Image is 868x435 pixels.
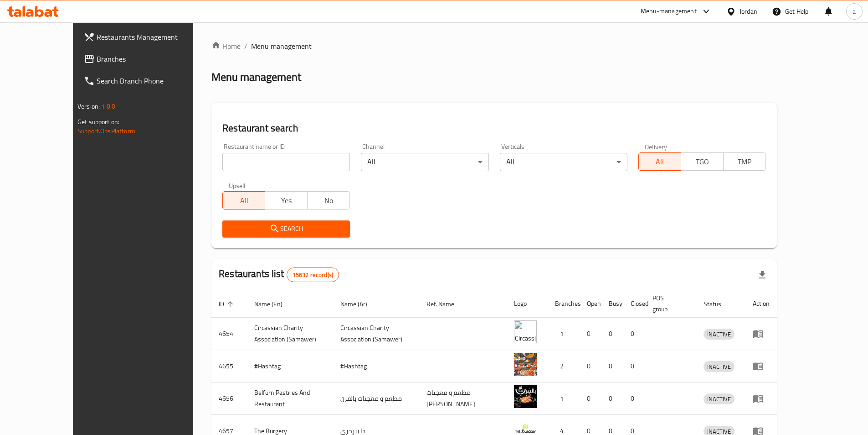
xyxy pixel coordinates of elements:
h2: Menu management [211,70,301,84]
td: 2 [548,350,580,383]
span: Version: [77,100,100,112]
td: 0 [601,350,623,383]
span: Branches [97,53,211,64]
label: Upsell [229,182,246,189]
h2: Restaurant search [222,121,766,135]
button: All [222,191,265,210]
div: Jordan [740,6,757,16]
span: ID [219,299,236,309]
div: All [500,153,627,171]
img: Belfurn Pastries And Restaurant [514,385,537,408]
td: 0 [580,318,601,350]
th: Closed [623,290,645,318]
div: Menu-management [641,6,697,17]
span: Menu management [251,41,312,52]
td: مطعم و معجنات [PERSON_NAME] [419,383,507,415]
td: 0 [623,383,645,415]
a: Branches [77,48,218,70]
span: INACTIVE [704,394,734,404]
th: Busy [601,290,623,318]
th: Branches [548,290,580,318]
span: Name (Ar) [340,299,379,309]
td: 4656 [211,383,247,415]
span: No [311,194,346,207]
button: All [638,152,681,171]
li: / [244,41,247,52]
a: Home [211,41,241,52]
span: All [642,155,678,168]
div: INACTIVE [704,361,734,372]
a: Restaurants Management [77,26,218,48]
span: Search Branch Phone [97,75,211,86]
img: ​Circassian ​Charity ​Association​ (Samawer) [514,320,537,343]
span: Name (En) [254,299,294,309]
div: All [361,153,488,171]
span: a [853,6,856,16]
td: ​Circassian ​Charity ​Association​ (Samawer) [333,318,419,350]
span: Search [230,223,343,235]
a: Support.OpsPlatform [77,125,135,137]
span: TMP [727,155,762,168]
td: #Hashtag [247,350,333,383]
td: #Hashtag [333,350,419,383]
td: 1 [548,383,580,415]
div: Menu [753,361,770,372]
div: Export file [751,264,773,286]
span: Status [704,299,733,309]
img: #Hashtag [514,353,537,376]
nav: breadcrumb [211,41,777,52]
button: TMP [723,152,766,171]
td: 0 [580,383,601,415]
td: 0 [623,350,645,383]
th: Open [580,290,601,318]
td: 4654 [211,318,247,350]
td: 0 [601,318,623,350]
div: Total records count [287,267,339,282]
button: Yes [265,191,308,210]
td: Belfurn Pastries And Restaurant [247,383,333,415]
th: Action [745,290,777,318]
h2: Restaurants list [219,267,339,282]
td: 0 [580,350,601,383]
span: POS group [652,293,685,314]
span: Restaurants Management [97,31,211,42]
span: All [226,194,262,207]
a: Search Branch Phone [77,70,218,92]
div: Menu [753,393,770,404]
th: Logo [507,290,548,318]
td: ​Circassian ​Charity ​Association​ (Samawer) [247,318,333,350]
span: INACTIVE [704,329,734,340]
td: 0 [601,383,623,415]
span: TGO [685,155,720,168]
button: Search [222,220,350,237]
td: 0 [623,318,645,350]
span: 15632 record(s) [287,271,339,279]
span: Yes [269,194,304,207]
td: 1 [548,318,580,350]
td: مطعم و معجنات بالفرن [333,383,419,415]
button: No [307,191,350,210]
div: Menu [753,328,770,339]
span: Get support on: [77,116,119,128]
input: Search for restaurant name or ID.. [222,153,350,171]
div: INACTIVE [704,329,734,340]
span: 1.0.0 [101,100,115,112]
span: Ref. Name [426,299,466,309]
td: 4655 [211,350,247,383]
label: Delivery [645,143,668,150]
span: INACTIVE [704,362,734,372]
button: TGO [681,152,724,171]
